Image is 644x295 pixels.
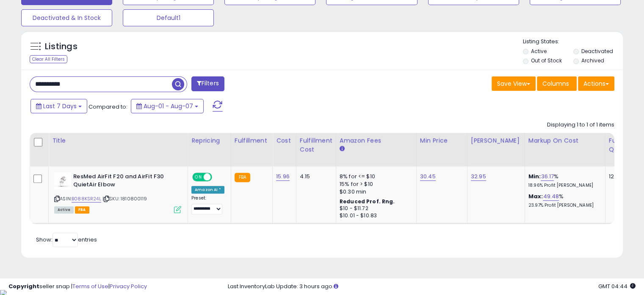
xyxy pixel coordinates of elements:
[340,180,410,188] div: 15% for > $10
[340,198,395,205] b: Reduced Prof. Rng.
[471,136,521,145] div: [PERSON_NAME]
[340,136,413,145] div: Amazon Fees
[598,282,636,290] span: 2025-08-16 04:44 GMT
[8,283,147,291] div: seller snap | |
[528,183,599,188] p: 18.96% Profit [PERSON_NAME]
[340,188,410,196] div: $0.30 min
[235,136,269,145] div: Fulfillment
[144,102,193,110] span: Aug-01 - Aug-07
[72,282,108,290] a: Terms of Use
[72,195,101,202] a: B088KSR24L
[36,236,97,244] span: Show: entries
[528,193,599,208] div: %
[30,99,87,113] button: Last 7 Days
[54,173,181,212] div: ASIN:
[123,9,214,26] button: Default1
[191,76,224,91] button: Filters
[102,195,147,202] span: | SKU: 1810800119
[528,202,599,208] p: 23.97% Profit [PERSON_NAME]
[191,186,224,194] div: Amazon AI *
[110,282,147,290] a: Privacy Policy
[528,136,602,145] div: Markup on Cost
[235,173,250,182] small: FBA
[581,48,613,55] label: Deactivated
[578,76,614,91] button: Actions
[276,172,290,181] a: 15.96
[528,172,541,180] b: Min:
[75,206,89,214] span: FBA
[609,173,635,180] div: 122
[528,192,543,200] b: Max:
[276,136,293,145] div: Cost
[528,173,599,188] div: %
[30,55,67,63] div: Clear All Filters
[609,136,638,154] div: Fulfillable Quantity
[541,172,554,181] a: 36.17
[542,79,569,88] span: Columns
[471,172,486,181] a: 32.95
[21,9,112,26] button: Deactivated & In Stock
[420,172,436,181] a: 30.45
[73,173,176,191] b: ResMed AirFit F20 and AirFit F30 QuietAir Elbow
[523,38,623,46] p: Listing States:
[537,76,577,91] button: Columns
[88,103,127,111] span: Compared to:
[340,145,345,153] small: Amazon Fees.
[300,173,329,180] div: 4.15
[54,206,74,214] span: All listings currently available for purchase on Amazon
[45,41,77,53] h5: Listings
[131,99,204,113] button: Aug-01 - Aug-07
[340,212,410,219] div: $10.01 - $10.83
[531,57,562,64] label: Out of Stock
[191,136,227,145] div: Repricing
[52,136,184,145] div: Title
[228,283,636,291] div: Last InventoryLab Update: 3 hours ago.
[531,48,547,55] label: Active
[420,136,464,145] div: Min Price
[340,173,410,180] div: 8% for <= $10
[8,282,39,290] strong: Copyright
[492,76,536,91] button: Save View
[547,121,614,129] div: Displaying 1 to 1 of 1 items
[211,174,224,181] span: OFF
[543,192,559,201] a: 49.48
[340,205,410,212] div: $10 - $11.72
[300,136,332,154] div: Fulfillment Cost
[191,195,224,214] div: Preset:
[193,174,204,181] span: ON
[581,57,604,64] label: Archived
[43,102,77,110] span: Last 7 Days
[54,173,71,190] img: 31Mv+C7Cu0L._SL40_.jpg
[525,133,605,166] th: The percentage added to the cost of goods (COGS) that forms the calculator for Min & Max prices.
